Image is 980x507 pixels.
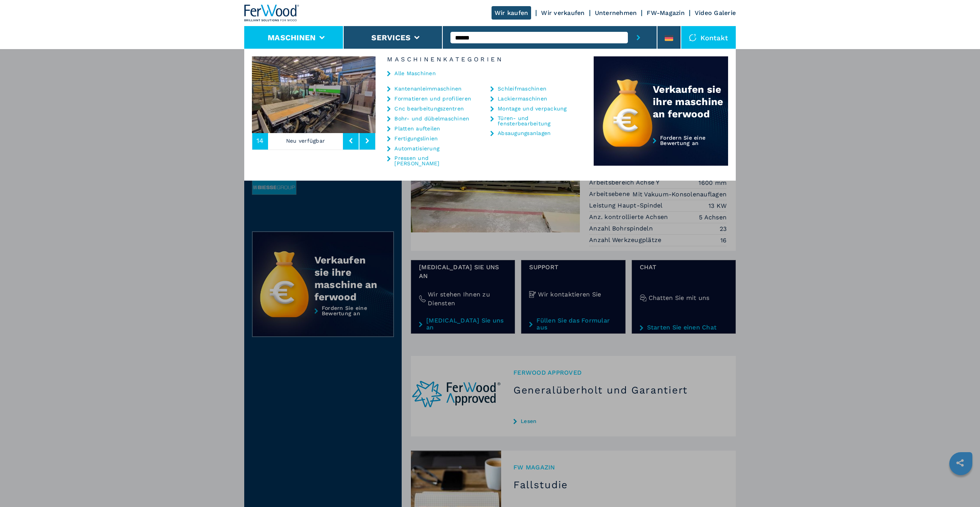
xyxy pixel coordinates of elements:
a: Video Galerie [695,9,736,16]
a: Wir verkaufen [541,9,584,16]
img: Ferwood [244,5,300,21]
img: Kontakt [689,34,697,41]
a: Lackiermaschinen [498,96,547,101]
button: Services [371,33,411,42]
a: Automatisierung [394,146,439,151]
a: Unternehmen [595,9,637,16]
div: Verkaufen sie ihre maschine an ferwood [653,83,728,120]
span: 14 [257,137,264,144]
a: Montage und verpackung [498,106,567,111]
a: Cnc bearbeitungszentren [394,106,464,111]
p: Neu verfügbar [268,132,343,150]
img: image [252,56,376,133]
a: FW-Magazin [647,9,685,16]
h6: Maschinenkategorien [376,56,594,63]
a: Fordern Sie eine Bewertung an [594,135,728,166]
a: Fertigungslinien [394,136,438,141]
a: Absaugungsanlagen [498,130,551,136]
a: Wir kaufen [492,6,531,20]
a: Bohr- und dübelmaschinen [394,116,469,121]
a: Platten aufteilen [394,126,440,131]
img: image [376,56,499,133]
a: Formatieren und profilieren [394,96,471,101]
button: Maschinen [268,33,316,42]
div: Kontakt [681,26,736,49]
button: submit-button [628,26,649,49]
a: Pressen und [PERSON_NAME] [394,155,471,166]
a: Türen- und fensterbearbeitung [498,115,574,126]
a: Schleifmaschinen [498,86,546,91]
a: Kantenanleimmaschinen [394,86,462,91]
a: Alle Maschinen [394,71,436,76]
